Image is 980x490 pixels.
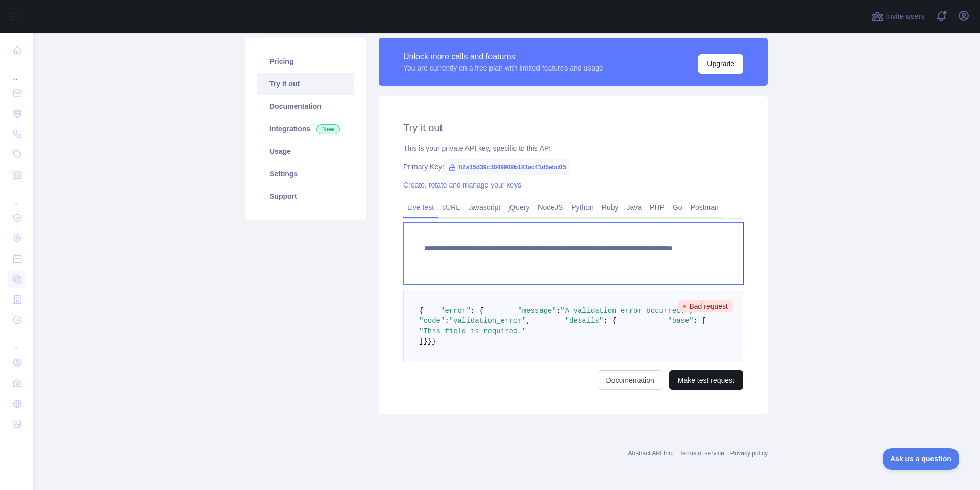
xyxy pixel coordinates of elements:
[316,124,340,134] span: New
[257,95,354,118] a: Documentation
[432,337,436,345] span: }
[518,307,556,315] span: "message"
[403,161,743,172] div: Primary Key:
[669,370,743,390] button: Make test request
[560,307,689,315] span: "A validation error occurred."
[257,73,354,95] a: Try it out
[403,51,603,63] div: Unlock more calls and features
[8,331,24,352] div: ...
[449,317,526,325] span: "validation_error"
[883,448,960,470] iframe: Toggle Customer Support
[419,337,423,345] span: ]
[403,181,521,189] a: Create, rotate and manage your keys
[694,317,706,325] span: : [
[646,199,669,216] a: PHP
[598,370,663,390] a: Documentation
[445,317,449,325] span: :
[257,118,354,140] a: Integrations New
[403,143,743,153] div: This is your private API key, specific to this API.
[257,162,354,185] a: Settings
[419,327,526,335] span: "This field is required."
[623,199,646,216] a: Java
[403,63,603,73] div: You are currently on a free plan with limited features and usage
[598,199,623,216] a: Ruby
[444,159,570,175] span: ff2a15d39c3049909b181ac41d5ebc05
[428,337,432,345] span: }
[423,337,427,345] span: }
[403,121,743,135] h2: Try it out
[438,199,464,216] a: cURL
[533,199,567,216] a: NodeJS
[628,450,674,457] a: Abstract API Inc.
[257,50,354,73] a: Pricing
[603,317,616,325] span: : {
[526,317,530,325] span: ,
[886,11,925,22] span: Invite users
[257,185,354,207] a: Support
[678,300,733,312] span: Bad request
[471,307,483,315] span: : {
[669,199,687,216] a: Go
[257,140,354,162] a: Usage
[464,199,504,216] a: Javascript
[679,450,724,457] a: Terms of service
[419,307,423,315] span: {
[698,54,743,74] button: Upgrade
[504,199,533,216] a: jQuery
[440,307,471,315] span: "error"
[668,317,693,325] span: "base"
[8,186,24,206] div: ...
[403,199,438,216] a: Live test
[869,8,927,25] button: Invite users
[730,450,768,457] a: Privacy policy
[565,317,604,325] span: "details"
[8,61,24,82] div: ...
[567,199,598,216] a: Python
[687,199,723,216] a: Postman
[556,307,560,315] span: :
[419,317,445,325] span: "code"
